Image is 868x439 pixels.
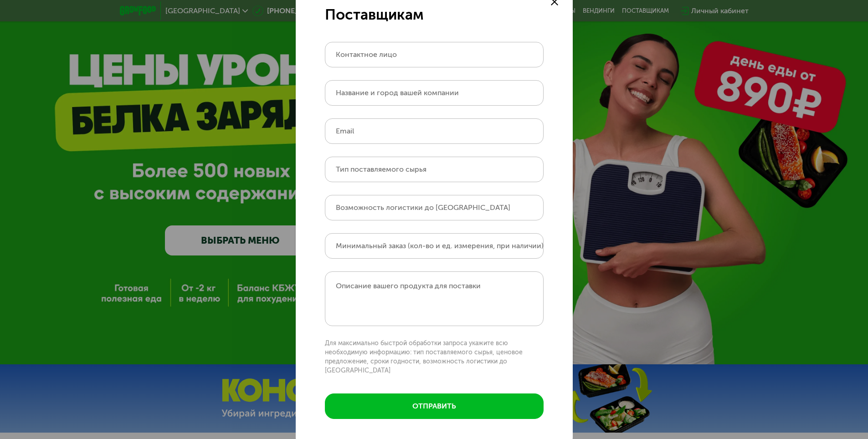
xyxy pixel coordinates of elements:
label: Название и город вашей компании [336,90,459,95]
label: Минимальный заказ (кол-во и ед. измерения, при наличии) [336,243,544,248]
p: Для максимально быстрой обработки запроса укажите всю необходимую информацию: тип поставляемого с... [325,339,544,375]
label: Email [336,128,354,133]
label: Описание вашего продукта для поставки [336,281,481,290]
label: Возможность логистики до [GEOGRAPHIC_DATA] [336,205,510,210]
button: отправить [325,393,544,419]
div: Поставщикам [325,5,544,24]
label: Тип поставляемого сырья [336,167,426,172]
label: Контактное лицо [336,52,397,57]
